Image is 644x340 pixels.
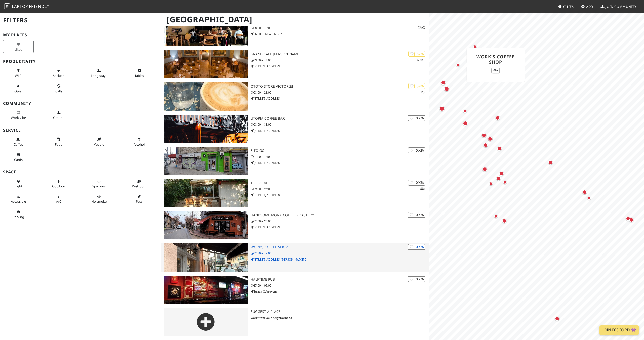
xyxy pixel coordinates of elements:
h3: Halftime Pub [251,277,429,282]
a: Cities [556,2,576,11]
div: Map marker [493,213,499,219]
p: 07:30 – 17:00 [251,251,429,256]
div: Map marker [502,179,508,185]
button: A/C [43,192,74,206]
img: gray-place-d2bdb4477600e061c01bd816cc0f2ef0cfcb1ca9e3ad78868dd16fb2af073a21.png [164,308,248,336]
a: 5 To Go | XX% 5 To Go 07:00 – 18:00 [STREET_ADDRESS] [161,147,429,175]
h3: OTOTO Store Victoriei [251,84,429,89]
button: Parking [3,208,34,221]
span: People working [11,115,26,120]
img: Utopia Coffee Bar [164,115,248,143]
span: Restroom [132,184,147,188]
div: Map marker [586,195,592,201]
button: Pets [124,192,154,206]
a: Work’s Coffee Shop | XX% Work’s Coffee Shop 07:30 – 17:00 [STREET_ADDRESS][PERSON_NAME] 7 [161,243,429,272]
span: Parking [13,215,24,219]
button: Restroom [124,177,154,190]
a: T5 Social | XX% 1 T5 Social 09:00 – 23:00 [STREET_ADDRESS] [161,179,429,207]
div: Map marker [472,44,478,50]
span: Pet friendly [136,199,142,204]
a: Halftime Pub | XX% Halftime Pub 13:00 – 05:00 Strada Gabroveni [161,276,429,304]
p: Strada Gabroveni [251,289,429,294]
p: [STREET_ADDRESS] [251,193,429,197]
button: Outdoor [43,177,74,190]
a: Work’s Coffee Shop [476,54,515,65]
p: 09:00 – 23:00 [251,187,429,191]
span: Alcohol [134,142,145,147]
button: Close popup [520,48,525,53]
button: Calls [43,82,74,95]
div: | XX% [408,180,425,185]
h3: My Places [3,33,158,37]
p: [STREET_ADDRESS] [251,96,429,101]
div: Map marker [494,115,501,121]
a: Grand Cafe Van Gogh | 62% 31 Grand Cafe [PERSON_NAME] 09:00 – 18:00 [STREET_ADDRESS] [161,50,429,78]
span: Credit cards [14,157,23,162]
h3: Space [3,169,158,174]
h1: [GEOGRAPHIC_DATA] [163,13,428,26]
p: Str. D. I. Mendeleev 2 [251,32,429,36]
div: Map marker [438,105,446,112]
a: Handsome Monk Coffee Roastery | XX% Handsome Monk Coffee Roastery 07:00 – 20:00 [STREET_ADDRESS] [161,211,429,239]
div: Map marker [455,62,461,68]
img: Work’s Coffee Shop [164,243,248,272]
div: | XX% [408,276,425,282]
button: Tables [124,67,154,80]
a: Utopia Coffee Bar | XX% Utopia Coffee Bar 08:00 – 18:00 [STREET_ADDRESS] [161,115,429,143]
p: 13:00 – 05:00 [251,283,429,288]
div: Map marker [581,189,588,195]
span: Accessible [11,199,26,204]
h3: Handsome Monk Coffee Roastery [251,213,429,217]
button: Food [43,135,74,148]
div: | XX% [408,147,425,153]
a: Join Discord 👾 [599,325,639,335]
div: Map marker [443,85,450,92]
p: [STREET_ADDRESS] [251,160,429,165]
div: Map marker [462,108,468,114]
a: LaptopFriendly LaptopFriendly [4,2,49,11]
span: Long stays [91,73,107,78]
h3: Suggest a Place [251,310,429,314]
h3: T5 Social [251,181,429,185]
p: [STREET_ADDRESS] [251,225,429,230]
button: Groups [43,109,74,122]
span: Food [55,142,63,147]
span: Work-friendly tables [135,73,144,78]
div: Map marker [482,142,489,148]
div: Map marker [496,145,503,152]
img: Handsome Monk Coffee Roastery [164,211,248,239]
button: Alcohol [124,135,154,148]
h3: Grand Cafe [PERSON_NAME] [251,52,429,56]
div: | XX% [408,244,425,250]
h3: Utopia Coffee Bar [251,116,429,121]
p: [STREET_ADDRESS] [251,64,429,69]
button: Coffee [3,135,34,148]
span: Laptop [12,4,28,9]
div: Map marker [487,135,494,142]
div: Map marker [487,136,493,142]
span: Power sockets [53,73,64,78]
h3: Community [3,101,158,106]
span: Quiet [14,89,23,93]
div: | 59% [408,83,425,89]
div: Map marker [547,159,554,166]
img: Grand Cafe Van Gogh [164,50,248,78]
span: Air conditioned [56,199,61,204]
div: Map marker [481,132,487,139]
button: Long stays [84,67,114,80]
div: Map marker [462,120,469,127]
div: Map marker [495,175,502,182]
div: Map marker [488,181,494,187]
a: Add [579,2,595,11]
span: Veggie [94,142,104,147]
div: | XX% [408,212,425,218]
button: Sockets [43,67,74,80]
div: 0% [491,68,500,73]
div: Map marker [554,315,560,322]
p: 1 [421,90,425,95]
button: Wi-Fi [3,67,34,80]
img: LaptopFriendly [4,3,10,9]
span: Group tables [53,115,64,120]
p: [STREET_ADDRESS] [251,128,429,133]
h3: 5 To Go [251,149,429,153]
